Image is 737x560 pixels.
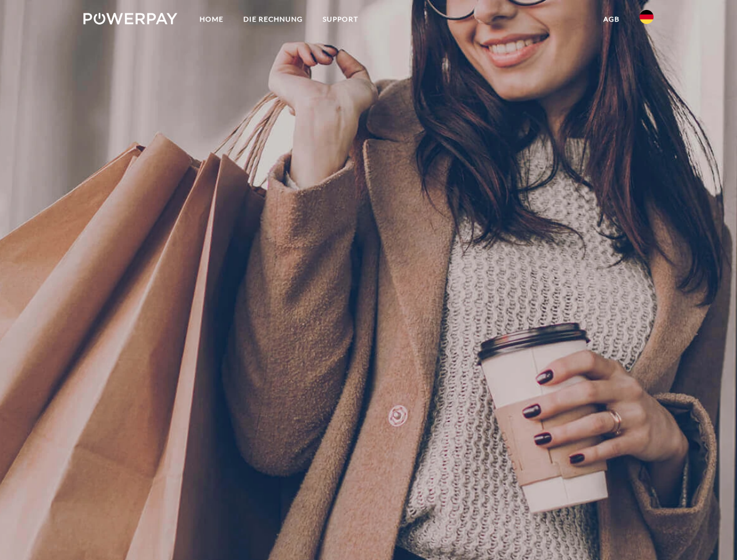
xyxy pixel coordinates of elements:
[83,13,177,24] img: logo-powerpay-white.svg
[593,9,630,30] a: agb
[313,9,368,30] a: SUPPORT
[190,9,233,30] a: Home
[640,10,654,24] img: de
[233,9,313,30] a: DIE RECHNUNG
